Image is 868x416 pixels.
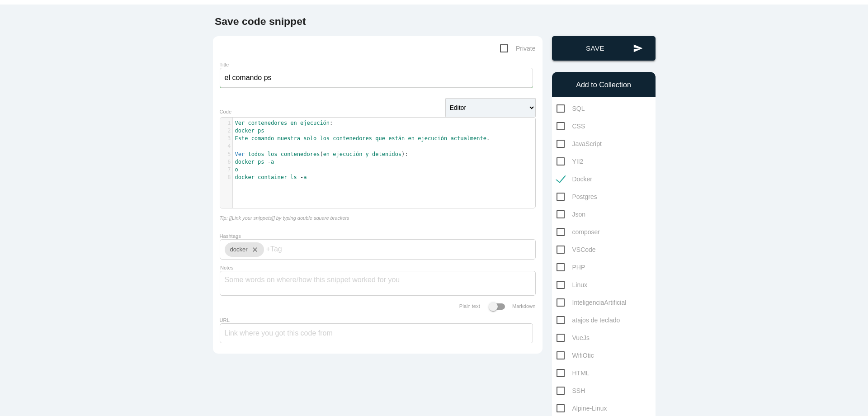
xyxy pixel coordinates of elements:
label: Code [220,109,232,114]
span: todos [248,151,264,157]
span: solo [303,135,316,142]
span: contenedores [248,120,287,126]
span: que [375,135,385,142]
i: close [248,242,259,257]
span: . [235,135,490,142]
label: Plain text Markdown [459,303,536,309]
span: Alpine-Linux [557,403,607,414]
span: Ver [235,120,245,126]
span: VSCode [557,244,596,255]
div: 6 [220,158,232,166]
div: 5 [220,151,232,158]
span: container [258,174,287,180]
span: : [235,120,333,126]
span: ( ): [235,151,408,157]
span: docker [235,174,255,180]
span: composer [557,227,600,238]
span: - [268,159,271,165]
span: JavaScript [557,138,602,150]
span: InteligenciaArtificial [557,297,627,308]
span: HTML [557,368,590,379]
span: los [320,135,330,142]
div: 2 [220,127,232,135]
div: 1 [220,119,232,127]
span: en [408,135,415,142]
span: Linux [557,279,587,291]
span: Private [500,43,536,54]
span: en [290,120,297,126]
span: Este [235,135,248,142]
span: Docker [557,174,592,185]
input: What does this code do? [220,68,533,88]
div: 7 [220,166,232,174]
label: Title [220,62,229,67]
b: Save code snippet [215,15,306,27]
span: SQL [557,103,585,114]
span: ls [290,174,297,180]
div: 4 [220,142,232,150]
span: PHP [557,262,585,273]
span: ejecución [333,151,362,157]
span: docker [235,159,255,165]
span: detenidos [372,151,401,157]
span: Postgres [557,191,597,203]
i: Tip: [[Link your snippets]] by typing double square brackets [220,215,349,221]
span: - [300,174,303,180]
span: SSH [557,385,585,397]
span: en [323,151,330,157]
div: docker [225,242,264,257]
i: send [633,36,643,61]
span: Json [557,209,586,220]
span: ps [258,159,264,165]
span: atajos de teclado [557,315,620,326]
span: los [268,151,278,157]
span: docker [235,128,255,134]
span: YII2 [557,156,584,167]
span: Ver [235,151,245,157]
input: Link where you got this code from [220,323,533,343]
div: 8 [220,174,232,181]
span: contenedores [281,151,320,157]
div: 3 [220,135,232,142]
input: +Tag [266,240,321,259]
span: o [235,166,238,173]
span: contenedores [333,135,372,142]
label: Notes [220,265,233,271]
span: comando [251,135,274,142]
button: sendSave [552,36,656,61]
span: a [271,159,274,165]
span: WifiOtic [557,350,594,361]
label: Hashtags [220,233,241,239]
span: muestra [277,135,300,142]
span: CSS [557,121,585,132]
span: ejecución [418,135,447,142]
span: y [366,151,369,157]
span: actualmente [451,135,486,142]
span: a [303,174,307,180]
h6: Add to Collection [557,81,651,89]
span: ps [258,128,264,134]
span: ejecución [300,120,330,126]
span: están [388,135,405,142]
label: URL [220,317,230,323]
span: VueJs [557,332,590,344]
